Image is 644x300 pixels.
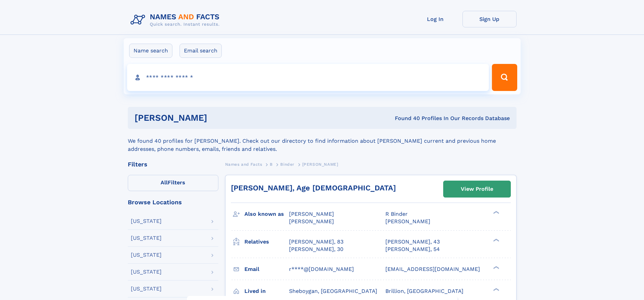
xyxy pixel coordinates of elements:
span: B [270,162,273,167]
div: ❯ [492,210,500,215]
div: [US_STATE] [131,218,162,224]
label: Name search [129,44,172,58]
button: Search Button [492,64,517,91]
span: Brillion, [GEOGRAPHIC_DATA] [385,288,463,294]
div: View Profile [461,181,493,197]
input: search input [127,64,489,91]
div: ❯ [492,238,500,242]
div: [US_STATE] [131,286,162,292]
a: Sign Up [462,11,517,27]
div: We found 40 profiles for [PERSON_NAME]. Check out our directory to find information about [PERSON... [128,129,517,153]
div: Filters [128,161,218,167]
h1: [PERSON_NAME] [135,114,301,122]
h3: Also known as [244,208,289,220]
span: [PERSON_NAME] [385,218,430,225]
div: Found 40 Profiles In Our Records Database [301,115,510,122]
a: [PERSON_NAME], 43 [385,238,440,246]
a: Names and Facts [225,160,262,168]
div: Browse Locations [128,199,218,205]
a: Log In [408,11,462,27]
div: [US_STATE] [131,252,162,258]
a: [PERSON_NAME], 83 [289,238,343,246]
a: [PERSON_NAME], Age [DEMOGRAPHIC_DATA] [231,184,396,192]
span: [PERSON_NAME] [289,218,334,225]
h3: Lived in [244,285,289,297]
div: [US_STATE] [131,269,162,275]
div: ❯ [492,287,500,292]
label: Filters [128,175,218,191]
a: Binder [280,160,294,168]
span: R Binder [385,211,408,217]
img: Logo Names and Facts [128,11,225,29]
a: [PERSON_NAME], 30 [289,246,343,253]
span: All [161,179,168,186]
span: Binder [280,162,294,167]
a: B [270,160,273,168]
span: Sheboygan, [GEOGRAPHIC_DATA] [289,288,377,294]
div: ❯ [492,265,500,270]
a: View Profile [444,181,510,197]
span: [PERSON_NAME] [302,162,338,167]
a: [PERSON_NAME], 54 [385,246,440,253]
h3: Email [244,263,289,275]
span: [PERSON_NAME] [289,211,334,217]
span: [EMAIL_ADDRESS][DOMAIN_NAME] [385,266,480,272]
h3: Relatives [244,236,289,248]
div: [US_STATE] [131,235,162,241]
label: Email search [180,44,222,58]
